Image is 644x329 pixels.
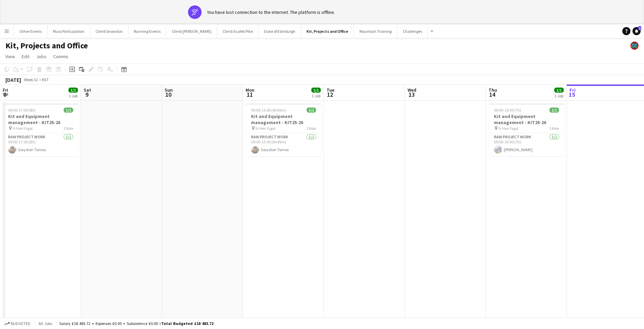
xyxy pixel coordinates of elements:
[90,25,128,38] button: Climb Snowdon
[489,103,564,156] app-job-card: 09:00-16:00 (7h)1/1Kit and Equipment management - KIT25-26 Yr Hen Ysgol1 RoleRAW project work1/10...
[494,108,521,113] span: 09:00-16:00 (7h)
[245,91,254,98] span: 11
[59,321,213,326] div: Salary £18 483.72 + Expenses £0.00 + Subsistence £0.00 =
[3,103,79,156] app-job-card: 09:00-17:00 (8h)1/1Kit and Equipment management - KIT25-26 Yr Hen Ysgol1 RoleRAW project work1/10...
[164,91,173,98] span: 10
[36,53,46,60] span: Jobs
[246,113,321,125] h3: Kit and Equipment management - KIT25-26
[19,52,32,61] a: Edit
[489,133,564,156] app-card-role: RAW project work1/109:00-16:00 (7h)[PERSON_NAME]
[2,91,8,98] span: 8
[489,87,497,93] span: Thu
[246,133,321,156] app-card-role: RAW project work1/109:00-15:45 (6h45m)Gwydion Tomos
[22,77,39,82] span: Week 32
[53,53,68,60] span: Comms
[306,126,316,131] span: 1 Role
[246,103,321,156] app-job-card: 09:00-15:45 (6h45m)1/1Kit and Equipment management - KIT25-26 Yr Hen Ysgol1 RoleRAW project work1...
[569,87,576,93] span: Fri
[311,88,321,93] span: 1/1
[207,9,335,15] div: You have lost connection to the internet. The platform is offline.
[630,42,639,50] app-user-avatar: Staff RAW Adventures
[258,25,301,38] button: Duke of Edinburgh
[64,108,73,113] span: 1/1
[555,93,563,98] div: 1 Job
[68,88,78,93] span: 1/1
[69,93,78,98] div: 1 Job
[498,126,518,131] span: Yr Hen Ysgol
[489,113,564,125] h3: Kit and Equipment management - KIT25-26
[22,53,29,60] span: Edit
[407,91,416,98] span: 13
[301,25,354,38] button: Kit, Projects and Office
[83,91,91,98] span: 9
[568,91,576,98] span: 15
[307,108,316,113] span: 1/1
[251,108,286,113] span: 09:00-15:45 (6h45m)
[549,126,559,131] span: 1 Role
[408,87,416,93] span: Wed
[217,25,258,38] button: Climb Scafell Pike
[638,26,641,30] span: 1
[554,88,564,93] span: 1/1
[327,87,334,93] span: Tue
[3,113,79,125] h3: Kit and Equipment management - KIT25-26
[34,52,49,61] a: Jobs
[549,108,559,113] span: 1/1
[5,53,15,60] span: View
[161,321,213,326] span: Total Budgeted £18 483.72
[8,108,36,113] span: 09:00-17:00 (8h)
[128,25,166,38] button: Running Events
[3,320,32,327] button: Budgeted
[5,41,88,51] h1: Kit, Projects and Office
[5,76,21,83] div: [DATE]
[165,87,173,93] span: Sun
[255,126,275,131] span: Yr Hen Ysgol
[354,25,397,38] button: Mountain Training
[3,87,8,93] span: Fri
[3,133,79,156] app-card-role: RAW project work1/109:00-17:00 (8h)Gwydion Tomos
[312,93,320,98] div: 1 Job
[166,25,217,38] button: Climb [PERSON_NAME]
[37,321,54,326] span: All jobs
[42,77,49,82] div: BST
[632,27,641,35] a: 1
[3,52,18,61] a: View
[63,126,73,131] span: 1 Role
[50,52,71,61] a: Comms
[11,321,30,326] span: Budgeted
[14,25,47,38] button: Other Events
[84,87,91,93] span: Sat
[487,91,497,98] span: 14
[246,87,254,93] span: Mon
[47,25,90,38] button: Mass Participation
[326,91,334,98] span: 12
[397,25,428,38] button: Challenges
[13,126,33,131] span: Yr Hen Ysgol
